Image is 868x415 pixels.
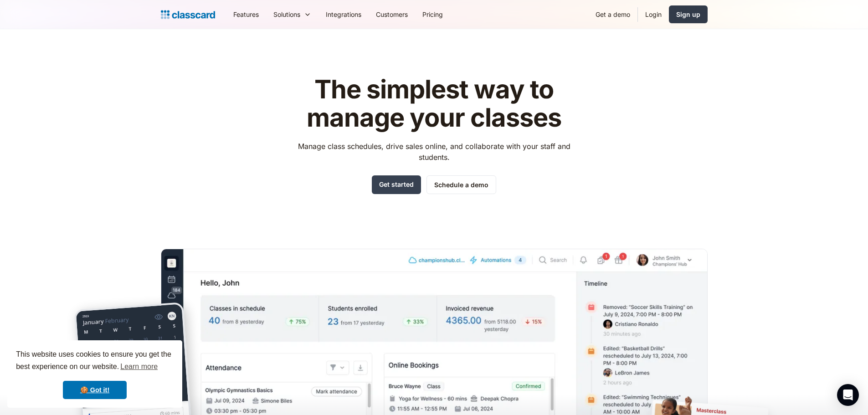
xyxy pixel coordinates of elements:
[638,4,669,25] a: Login
[226,4,266,25] a: Features
[7,340,182,408] div: cookieconsent
[588,4,637,25] a: Get a demo
[415,4,450,25] a: Pricing
[837,384,859,406] div: Open Intercom Messenger
[119,360,159,374] a: learn more about cookies
[669,5,708,23] a: Sign up
[63,381,127,399] a: dismiss cookie message
[289,76,579,132] h1: The simplest way to manage your classes
[16,349,174,374] span: This website uses cookies to ensure you get the best experience on our website.
[426,175,496,194] a: Schedule a demo
[318,4,369,25] a: Integrations
[273,10,300,19] div: Solutions
[676,10,700,19] div: Sign up
[372,175,421,194] a: Get started
[289,141,579,163] p: Manage class schedules, drive sales online, and collaborate with your staff and students.
[369,4,415,25] a: Customers
[161,8,215,21] a: home
[266,4,318,25] div: Solutions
